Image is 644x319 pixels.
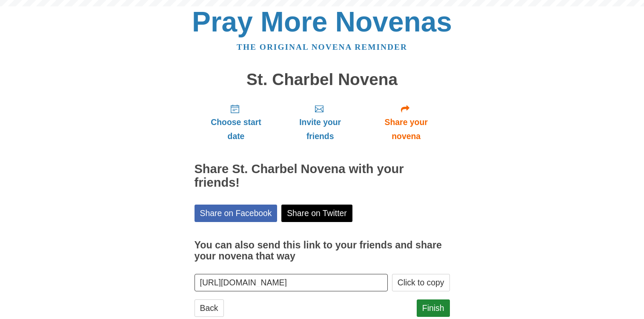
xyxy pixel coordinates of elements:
[286,115,354,143] span: Invite your friends
[195,205,278,222] a: Share on Facebook
[195,97,278,148] a: Choose start date
[363,97,450,148] a: Share your novena
[195,240,450,262] h3: You can also send this link to your friends and share your novena that way
[371,115,441,143] span: Share your novena
[195,71,450,89] h1: St. Charbel Novena
[195,299,224,317] a: Back
[417,299,450,317] a: Finish
[195,162,450,190] h2: Share St. Charbel Novena with your friends!
[392,274,450,291] button: Click to copy
[192,6,452,37] a: Pray More Novenas
[281,205,352,222] a: Share on Twitter
[203,115,269,143] span: Choose start date
[237,43,407,51] a: The original novena reminder
[278,97,362,148] a: Invite your friends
